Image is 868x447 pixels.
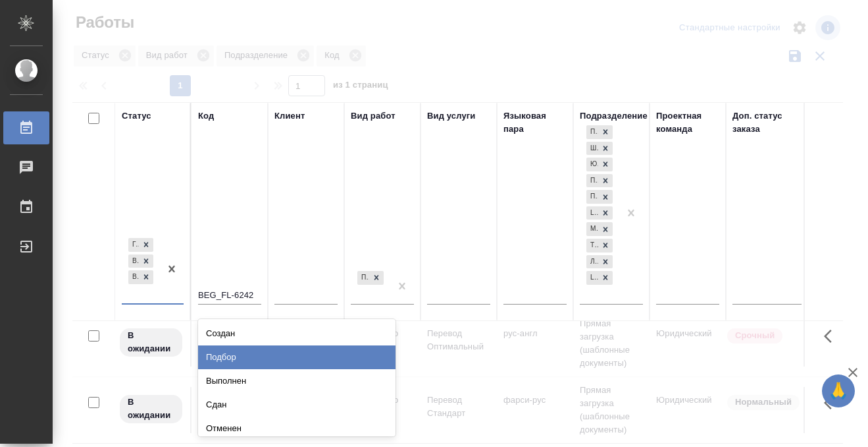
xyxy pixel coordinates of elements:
div: Готов к работе [128,238,139,252]
div: Готов к работе, В работе, В ожидании [127,253,155,270]
div: Прямая загрузка (шаблонные документы), Шаблонные документы, Юридический, Проектный офис, Проектна... [585,124,614,140]
div: Прямая загрузка (шаблонные документы), Шаблонные документы, Юридический, Проектный офис, Проектна... [585,173,614,189]
div: Вид работ [351,109,396,123]
button: Здесь прячутся важные кнопки [816,387,848,419]
div: Исполнитель назначен, приступать к работе пока рано [118,327,184,358]
div: Приёмка по качеству [357,271,369,285]
div: Проектная команда [656,109,719,136]
div: Прямая загрузка (шаблонные документы), Шаблонные документы, Юридический, Проектный офис, Проектна... [585,189,614,205]
span: 🙏 [827,377,850,405]
div: LegalQA [586,206,598,220]
div: Шаблонные документы [586,142,598,156]
div: Доп. статус заказа [732,109,802,136]
div: Отменен [198,417,396,440]
div: LocQA [586,271,598,285]
div: Клиент [274,109,305,123]
div: Готов к работе, В работе, В ожидании [127,237,155,253]
div: Исполнитель назначен, приступать к работе пока рано [118,394,184,425]
div: Вид услуги [427,109,476,123]
div: Технический [586,239,598,253]
div: Сдан [198,393,396,417]
div: Подразделение [580,109,648,123]
div: Код [198,109,214,123]
div: Создан [198,322,396,345]
div: Медицинский [586,222,598,236]
div: В работе [128,254,139,268]
button: 🙏 [822,374,855,407]
div: Юридический [586,158,598,171]
div: Локализация [586,255,598,269]
div: Прямая загрузка (шаблонные документы), Шаблонные документы, Юридический, Проектный офис, Проектна... [585,140,614,157]
div: Выполнен [198,369,396,393]
div: Прямая загрузка (шаблонные документы), Шаблонные документы, Юридический, Проектный офис, Проектна... [585,205,614,222]
div: Проектный офис [586,174,598,188]
div: Подбор [198,345,396,369]
div: Прямая загрузка (шаблонные документы), Шаблонные документы, Юридический, Проектный офис, Проектна... [585,156,614,173]
div: Прямая загрузка (шаблонные документы), Шаблонные документы, Юридический, Проектный офис, Проектна... [585,237,614,254]
p: В ожидании [128,396,174,422]
div: В ожидании [128,270,139,284]
div: Языковая пара [503,109,567,136]
div: Прямая загрузка (шаблонные документы), Шаблонные документы, Юридический, Проектный офис, Проектна... [585,270,614,286]
div: Проектная группа [586,190,598,204]
div: Готов к работе, В работе, В ожидании [127,269,155,285]
div: Статус [122,109,151,123]
div: Прямая загрузка (шаблонные документы) [586,125,598,139]
p: В ожидании [128,329,174,355]
div: Прямая загрузка (шаблонные документы), Шаблонные документы, Юридический, Проектный офис, Проектна... [585,221,614,237]
div: Приёмка по качеству [356,270,385,286]
div: Прямая загрузка (шаблонные документы), Шаблонные документы, Юридический, Проектный офис, Проектна... [585,254,614,270]
button: Здесь прячутся важные кнопки [816,320,848,352]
